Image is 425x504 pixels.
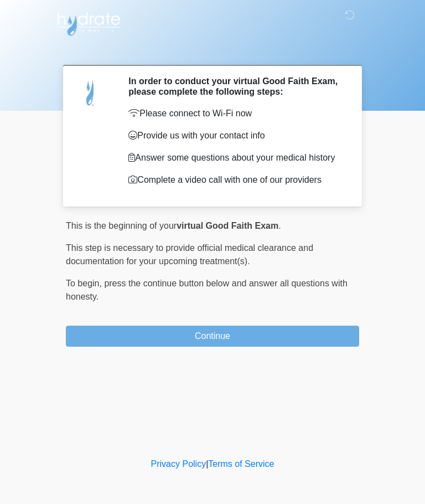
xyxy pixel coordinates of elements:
[128,151,343,164] p: Answer some questions about your medical history
[128,173,343,187] p: Complete a video call with one of our providers
[128,107,343,120] p: Please connect to Wi-Fi now
[66,243,313,266] span: This step is necessary to provide official medical clearance and documentation for your upcoming ...
[58,40,367,60] h1: ‎ ‎ ‎ ‎
[66,279,348,301] span: press the continue button below and answer all questions with honesty.
[74,76,107,109] img: Agent Avatar
[128,76,343,97] h2: In order to conduct your virtual Good Faith Exam, please complete the following steps:
[66,221,177,230] span: This is the beginning of your
[177,221,278,230] strong: virtual Good Faith Exam
[206,459,208,469] a: |
[66,326,359,347] button: Continue
[278,221,281,230] span: .
[55,8,122,37] img: Hydrate IV Bar - Arcadia Logo
[66,279,104,288] span: To begin,
[151,459,206,469] a: Privacy Policy
[208,459,274,469] a: Terms of Service
[128,129,343,142] p: Provide us with your contact info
